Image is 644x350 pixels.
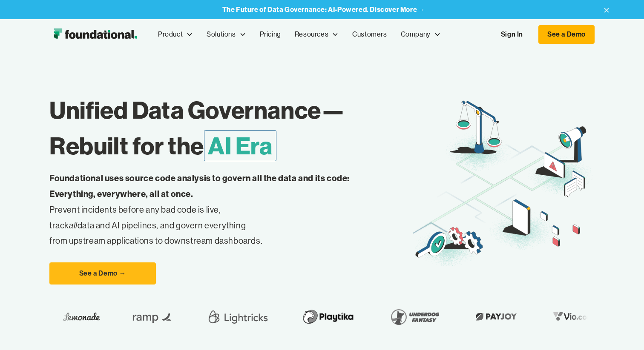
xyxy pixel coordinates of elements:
img: SuperPlay [553,305,577,329]
img: Playtika [226,305,287,329]
img: Underdog Fantasy [314,305,372,329]
h1: Unified Data Governance— Rebuilt for the [49,92,413,164]
div: Resources [288,20,345,48]
div: Resources [295,29,328,40]
div: Company [394,20,448,48]
div: Product [158,29,183,40]
iframe: Chat Widget [601,309,644,350]
div: Solutions [200,20,253,48]
img: Payjoy [399,310,449,323]
em: all [69,220,78,230]
a: The Future of Data Governance: AI-Powered. Discover More → [222,6,425,14]
div: Product [151,20,200,48]
a: Pricing [253,20,288,48]
a: Sign In [492,26,532,43]
a: Customers [345,20,394,48]
img: Ramp [55,305,106,329]
img: Lightricks [134,305,198,329]
a: home [49,26,141,43]
img: Vio.com [477,310,526,323]
div: Solutions [207,29,236,40]
a: See a Demo [538,25,595,44]
div: Company [401,29,431,40]
span: AI Era [204,130,276,161]
img: Foundational Logo [49,26,141,43]
strong: Foundational uses source code analysis to govern all the data and its code: Everything, everywher... [49,173,350,199]
p: Prevent incidents before any bad code is live, track data and AI pipelines, and govern everything... [49,171,377,249]
a: See a Demo → [49,262,156,285]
